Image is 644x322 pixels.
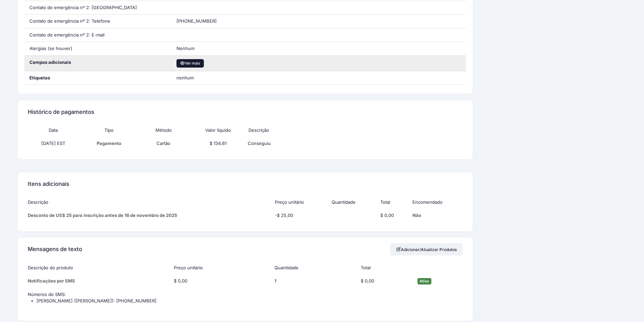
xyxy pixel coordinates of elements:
font: Etiquetas [29,75,50,80]
font: Data [49,127,58,133]
font: $ 0,00 [174,278,187,283]
font: Pagamento [97,141,121,146]
font: Quantidade [275,265,299,270]
font: Não [412,213,421,218]
font: nenhum [176,75,194,80]
font: $ 0,00 [361,278,374,283]
font: Método [156,127,172,133]
font: Notificações por SMS [28,278,75,283]
button: Ver mais [176,59,204,68]
font: Cartão [157,141,170,146]
font: Descrição do produto [28,265,73,270]
font: Total [380,199,390,205]
font: Preço unitário [174,265,203,270]
font: Alergias (se houver) [29,46,72,51]
font: Itens adicionais [28,180,69,187]
font: Campos adicionais [29,59,71,65]
font: [DATE] EST [41,141,65,146]
font: Ativo [420,279,429,283]
font: $ 0,00 [380,213,394,218]
font: Valor líquido [205,127,231,133]
font: [PHONE_NUMBER] [176,18,217,24]
font: Histórico de pagamentos [28,108,94,115]
font: Total [361,265,371,270]
font: Números de SMS: [28,292,66,297]
font: Mensagens de texto [28,246,82,252]
font: Descrição [28,199,48,205]
font: Contato de emergência nº 2: [GEOGRAPHIC_DATA] [29,5,137,10]
font: Desconto de US$ 25 para inscrição antes de 16 de novembro de 2025 [28,213,177,218]
font: [PERSON_NAME] ([PERSON_NAME]): [PHONE_NUMBER] [37,298,157,303]
font: Conseguiu [248,141,271,146]
font: Descrição [248,127,269,133]
font: $ 134,61 [210,141,226,146]
font: Nenhum [176,46,194,51]
font: Quantidade [332,199,356,205]
font: 1 [275,278,277,283]
font: Encomendado [412,199,443,205]
font: Contato de emergência nº 2: Telefone [29,18,110,24]
a: Adicionar/Atualizar Produtos [390,243,463,255]
font: Preço unitário [275,199,304,205]
font: Tipo [104,127,114,133]
font: Contato de emergência nº 2: E-mail [29,32,104,38]
font: Adicionar/Atualizar Produtos [401,247,457,252]
font: Ver mais [185,61,200,66]
font: -$ 25,00 [275,213,293,218]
